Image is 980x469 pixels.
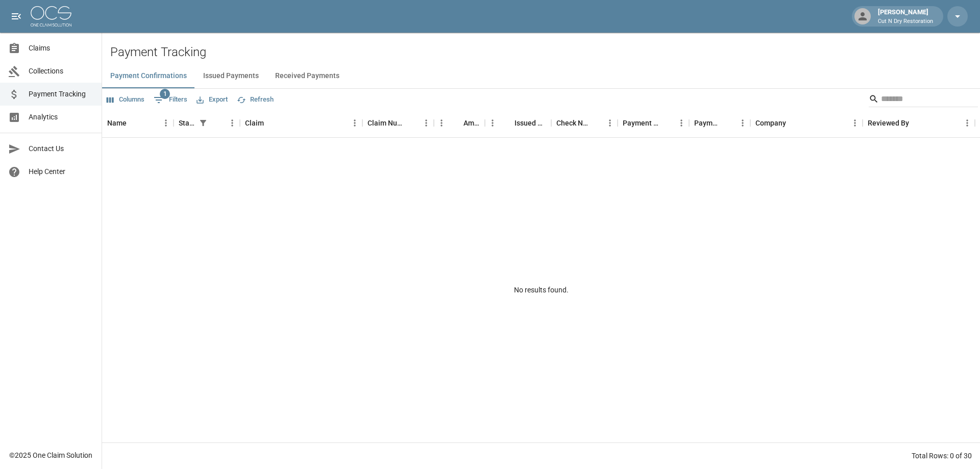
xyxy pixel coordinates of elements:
button: Menu [485,115,500,131]
span: Analytics [29,112,93,122]
div: Name [107,109,127,137]
button: Sort [127,116,141,130]
div: [PERSON_NAME] [874,7,937,26]
button: Menu [602,115,618,131]
button: Menu [735,115,750,131]
button: Sort [659,116,674,130]
div: Amount [463,109,480,137]
div: Reviewed By [863,109,975,137]
button: Sort [449,116,463,130]
button: Sort [786,116,800,130]
p: Cut N Dry Restoration [878,17,933,26]
div: Issued Date [485,109,551,137]
div: Search [869,91,978,109]
button: Sort [210,116,225,130]
button: Sort [588,116,602,130]
button: Export [194,92,230,108]
button: Menu [347,115,362,131]
div: © 2025 One Claim Solution [9,450,92,460]
div: Payment Method [623,109,659,137]
button: Menu [434,115,449,131]
button: Menu [419,115,434,131]
div: Claim Number [367,109,404,137]
span: 1 [160,89,170,99]
div: Claim [240,109,362,137]
div: Status [174,109,240,137]
img: ocs-logo-white-transparent.png [31,6,71,27]
div: Amount [434,109,485,137]
div: Total Rows: 0 of 30 [912,451,972,461]
div: dynamic tabs [102,64,980,88]
div: Reviewed By [868,109,909,137]
span: Collections [29,66,93,77]
span: Contact Us [29,143,93,154]
div: No results found. [102,138,980,442]
div: Company [755,109,786,137]
button: Show filters [151,92,190,108]
div: Claim [245,109,264,137]
div: 1 active filter [196,116,210,130]
button: Menu [847,115,863,131]
div: Payment Type [689,109,750,137]
button: Menu [225,115,240,131]
h2: Payment Tracking [110,45,980,60]
button: Payment Confirmations [102,64,195,88]
div: Claim Number [362,109,434,137]
button: Menu [674,115,689,131]
button: open drawer [6,6,27,27]
span: Claims [29,43,93,54]
button: Received Payments [267,64,348,88]
button: Refresh [234,92,276,108]
div: Company [750,109,863,137]
button: Select columns [104,92,147,108]
button: Sort [500,116,514,130]
div: Payment Method [618,109,689,137]
div: Check Number [556,109,588,137]
button: Menu [158,115,174,131]
button: Sort [264,116,278,130]
span: Payment Tracking [29,89,93,100]
div: Status [179,109,196,137]
button: Sort [721,116,735,130]
div: Payment Type [694,109,721,137]
button: Sort [909,116,923,130]
button: Sort [404,116,419,130]
div: Name [102,109,174,137]
button: Show filters [196,116,210,130]
div: Issued Date [514,109,546,137]
div: Check Number [551,109,618,137]
button: Issued Payments [195,64,267,88]
span: Help Center [29,166,93,177]
button: Menu [960,115,975,131]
